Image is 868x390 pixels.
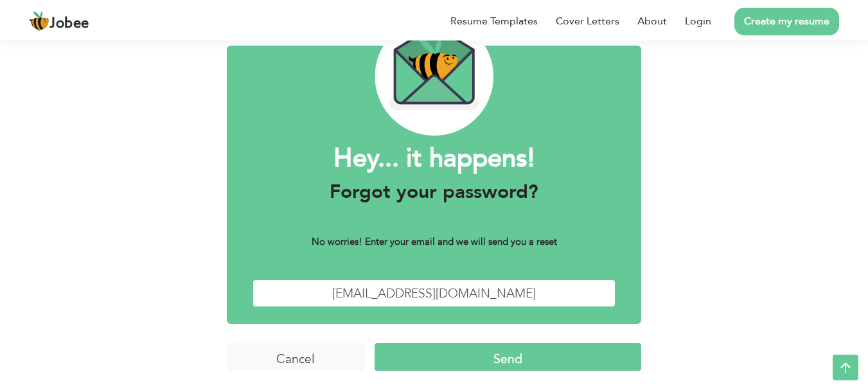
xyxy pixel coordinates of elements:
[227,343,365,371] input: Cancel
[637,13,667,29] a: About
[375,17,493,136] img: envelope_bee.png
[685,13,711,29] a: Login
[252,279,616,307] input: Enter Your Email
[450,13,538,29] a: Resume Templates
[29,11,89,31] a: Jobee
[312,235,557,248] b: No worries! Enter your email and we will send you a reset
[375,343,641,371] input: Send
[734,8,839,35] a: Create my resume
[29,11,49,31] img: jobee.io
[49,17,89,31] span: Jobee
[252,142,616,175] h1: Hey... it happens!
[252,181,616,204] h3: Forgot your password?
[556,13,619,29] a: Cover Letters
